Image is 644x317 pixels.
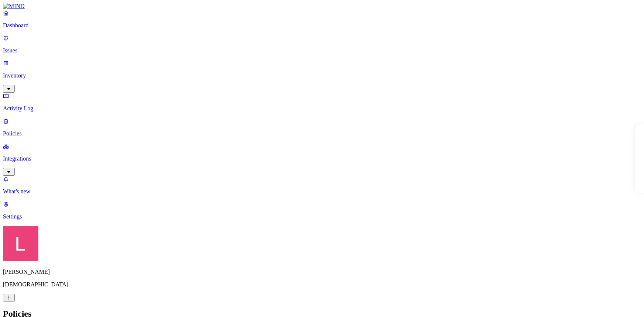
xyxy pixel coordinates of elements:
a: MIND [3,3,641,10]
p: Inventory [3,72,641,79]
a: Integrations [3,143,641,175]
a: Policies [3,118,641,137]
p: Settings [3,213,641,220]
a: Settings [3,201,641,220]
p: Activity Log [3,105,641,112]
img: MIND [3,3,25,10]
p: What's new [3,188,641,195]
a: Issues [3,35,641,54]
a: Activity Log [3,93,641,112]
p: Issues [3,47,641,54]
p: Policies [3,130,641,137]
a: Inventory [3,60,641,92]
p: Integrations [3,155,641,162]
a: Dashboard [3,10,641,29]
img: Landen Brown [3,226,38,261]
a: What's new [3,176,641,195]
p: Dashboard [3,22,641,29]
p: [PERSON_NAME] [3,269,641,275]
p: [DEMOGRAPHIC_DATA] [3,281,641,288]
